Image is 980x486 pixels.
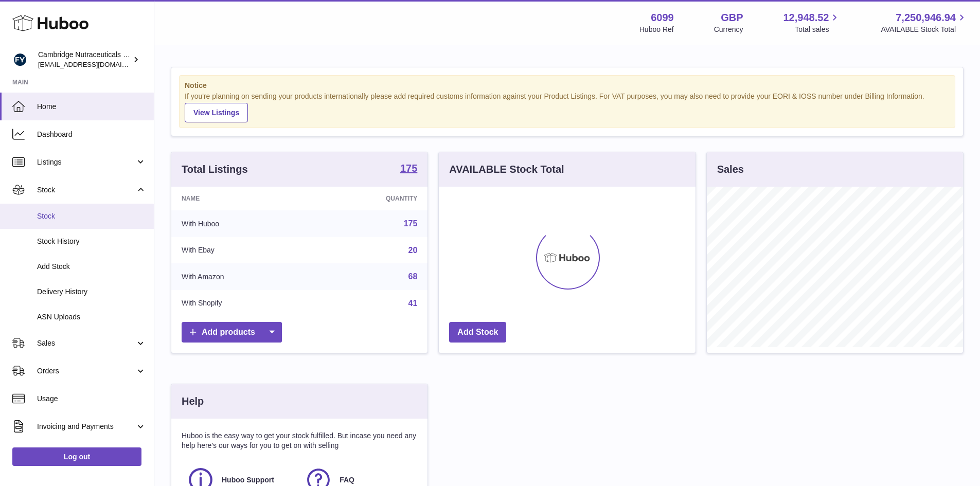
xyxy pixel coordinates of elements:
[185,103,248,122] a: View Listings
[651,11,674,25] strong: 6099
[37,185,135,195] span: Stock
[400,163,417,175] a: 175
[717,163,744,176] h3: Sales
[37,422,135,431] span: Invoicing and Payments
[37,102,146,112] span: Home
[639,25,674,34] div: Huboo Ref
[783,11,841,34] a: 12,948.52 Total sales
[12,52,28,67] img: huboo@camnutra.com
[881,25,968,34] span: AVAILABLE Stock Total
[37,157,135,167] span: Listings
[714,25,743,34] div: Currency
[408,246,418,255] a: 20
[795,25,841,34] span: Total sales
[37,262,146,272] span: Add Stock
[408,299,418,308] a: 41
[171,263,312,290] td: With Amazon
[38,50,131,69] div: Cambridge Nutraceuticals Ltd
[182,163,248,176] h3: Total Listings
[182,394,204,408] h3: Help
[37,237,146,246] span: Stock History
[37,287,146,297] span: Delivery History
[721,11,743,25] strong: GBP
[449,163,564,176] h3: AVAILABLE Stock Total
[37,211,146,221] span: Stock
[783,11,829,25] span: 12,948.52
[37,338,135,348] span: Sales
[171,210,312,237] td: With Huboo
[182,431,417,451] p: Huboo is the easy way to get your stock fulfilled. But incase you need any help here's our ways f...
[185,81,950,91] strong: Notice
[312,187,428,210] th: Quantity
[38,60,151,68] span: [EMAIL_ADDRESS][DOMAIN_NAME]
[222,475,274,485] span: Huboo Support
[340,475,354,485] span: FAQ
[171,237,312,264] td: With Ebay
[881,11,968,34] a: 7,250,946.94 AVAILABLE Stock Total
[404,219,418,228] a: 175
[408,272,418,281] a: 68
[12,447,141,466] a: Log out
[185,92,950,122] div: If you're planning on sending your products internationally please add required customs informati...
[182,322,282,343] a: Add products
[37,394,146,404] span: Usage
[37,312,146,322] span: ASN Uploads
[449,322,506,343] a: Add Stock
[171,187,312,210] th: Name
[37,366,135,376] span: Orders
[400,163,417,173] strong: 175
[37,130,146,139] span: Dashboard
[896,11,956,25] span: 7,250,946.94
[171,290,312,317] td: With Shopify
